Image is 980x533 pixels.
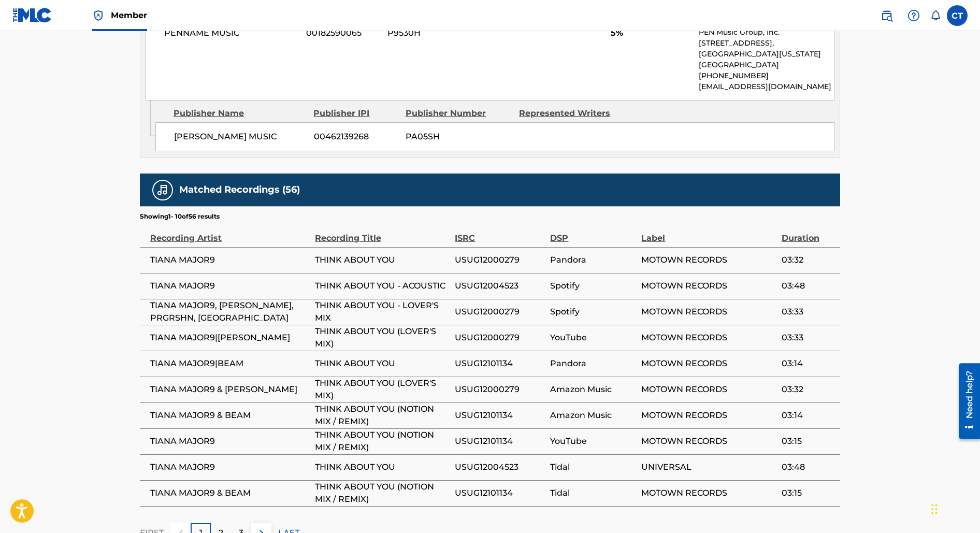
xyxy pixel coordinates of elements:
span: THINK ABOUT YOU (LOVER'S MIX) [315,325,450,350]
span: Spotify [550,306,636,318]
img: Matched Recordings [156,184,169,196]
img: MLC Logo [12,8,52,23]
div: ISRC [455,221,545,244]
div: Recording Title [315,221,450,244]
span: MOTOWN RECORDS [641,332,776,344]
img: search [881,9,893,22]
span: MOTOWN RECORDS [641,357,776,370]
span: MOTOWN RECORDS [641,280,776,292]
span: MOTOWN RECORDS [641,254,776,266]
span: P9530H [387,27,488,39]
span: THINK ABOUT YOU [315,461,450,473]
span: Pandora [550,254,636,266]
span: UNIVERSAL [641,461,776,473]
span: YouTube [550,332,636,344]
span: USUG12101134 [455,357,545,370]
div: Publisher Number [406,107,511,120]
span: 03:32 [782,254,835,266]
div: Notifications [930,10,941,21]
span: 03:48 [782,280,835,292]
span: 03:14 [782,409,835,422]
span: [PERSON_NAME] MUSIC [174,131,306,143]
span: PENNAME MUSIC [164,27,298,39]
p: [STREET_ADDRESS], [699,38,834,49]
span: 5% [611,27,691,39]
div: User Menu [947,5,968,26]
span: USUG12000279 [455,254,545,266]
div: Recording Artist [150,221,310,244]
span: Pandora [550,357,636,370]
span: Amazon Music [550,409,636,422]
span: TIANA MAJOR9, [PERSON_NAME], PRGRSHN, [GEOGRAPHIC_DATA] [150,299,310,324]
span: USUG12004523 [455,280,545,292]
iframe: Resource Center [951,359,980,443]
span: THINK ABOUT YOU - ACOUSTIC [315,280,450,292]
span: USUG12000279 [455,383,545,396]
span: TIANA MAJOR9 & BEAM [150,409,310,422]
span: 00182590065 [306,27,380,39]
div: Represented Writers [519,107,625,120]
span: MOTOWN RECORDS [641,306,776,318]
span: 03:33 [782,306,835,318]
p: [GEOGRAPHIC_DATA] [699,60,834,70]
span: 03:14 [782,357,835,370]
span: TIANA MAJOR9 [150,280,310,292]
span: THINK ABOUT YOU [315,357,450,370]
span: 03:48 [782,461,835,473]
p: PEN Music Group, Inc. [699,27,834,38]
span: USUG12000279 [455,306,545,318]
span: TIANA MAJOR9 [150,461,310,473]
p: Showing 1 - 10 of 56 results [140,212,220,221]
span: USUG12101134 [455,435,545,448]
div: Publisher IPI [313,107,398,120]
p: [PHONE_NUMBER] [699,70,834,81]
img: help [907,9,920,22]
img: Top Rightsholder [92,9,105,22]
div: Publisher Name [174,107,306,120]
span: MOTOWN RECORDS [641,487,776,499]
p: [GEOGRAPHIC_DATA][US_STATE] [699,49,834,60]
span: TIANA MAJOR9 & [PERSON_NAME] [150,383,310,396]
span: MOTOWN RECORDS [641,435,776,448]
span: TIANA MAJOR9|[PERSON_NAME] [150,332,310,344]
a: Public Search [876,5,897,26]
div: Duration [782,221,835,244]
span: THINK ABOUT YOU (NOTION MIX / REMIX) [315,403,450,428]
span: USUG12101134 [455,409,545,422]
div: Help [903,5,924,26]
span: 03:15 [782,435,835,448]
span: TIANA MAJOR9 [150,254,310,266]
h5: Matched Recordings (56) [179,184,300,196]
p: [EMAIL_ADDRESS][DOMAIN_NAME] [699,81,834,92]
span: Member [111,9,147,21]
span: USUG12000279 [455,332,545,344]
span: 00462139268 [314,131,398,143]
span: Spotify [550,280,636,292]
span: THINK ABOUT YOU (NOTION MIX / REMIX) [315,481,450,506]
span: Amazon Music [550,383,636,396]
span: Tidal [550,487,636,499]
span: THINK ABOUT YOU (LOVER'S MIX) [315,377,450,402]
span: Tidal [550,461,636,473]
div: DSP [550,221,636,244]
span: THINK ABOUT YOU - LOVER'S MIX [315,299,450,324]
span: 03:15 [782,487,835,499]
span: MOTOWN RECORDS [641,383,776,396]
span: THINK ABOUT YOU (NOTION MIX / REMIX) [315,429,450,454]
span: TIANA MAJOR9|BEAM [150,357,310,370]
span: TIANA MAJOR9 & BEAM [150,487,310,499]
span: 03:32 [782,383,835,396]
span: PA05SH [406,131,511,143]
div: Label [641,221,776,244]
span: USUG12101134 [455,487,545,499]
span: USUG12004523 [455,461,545,473]
span: TIANA MAJOR9 [150,435,310,448]
div: Drag [931,494,938,525]
span: 03:33 [782,332,835,344]
span: THINK ABOUT YOU [315,254,450,266]
span: YouTube [550,435,636,448]
iframe: Chat Widget [928,483,980,533]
